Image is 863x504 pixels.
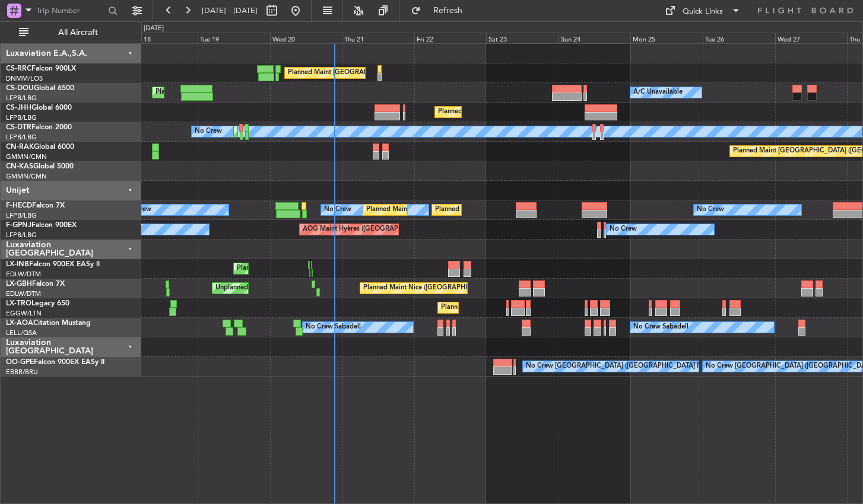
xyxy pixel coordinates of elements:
a: LELL/QSA [6,328,37,337]
div: Planned Maint [GEOGRAPHIC_DATA] ([GEOGRAPHIC_DATA]) [156,84,342,101]
div: No Crew [GEOGRAPHIC_DATA] ([GEOGRAPHIC_DATA] National) [526,358,725,375]
div: Thu 21 [342,33,414,43]
a: F-GPNJFalcon 900EX [6,222,77,229]
a: CN-KASGlobal 5000 [6,163,74,170]
button: All Aircraft [13,23,129,42]
span: [DATE] - [DATE] [202,5,258,16]
span: Refresh [423,7,473,15]
span: CS-DTR [6,124,31,131]
a: LFPB/LBG [6,231,37,240]
span: CS-DOU [6,85,34,92]
div: Planned Maint Nice ([GEOGRAPHIC_DATA]) [363,279,496,297]
div: Quick Links [683,6,723,18]
div: AOG Maint Hyères ([GEOGRAPHIC_DATA]-[GEOGRAPHIC_DATA]) [303,221,503,238]
a: CS-DTRFalcon 2000 [6,124,72,131]
span: LX-GBH [6,280,32,288]
div: Planned Maint Geneva (Cointrin) [237,260,335,277]
button: Refresh [405,1,477,20]
a: EBBR/BRU [6,368,38,377]
div: Fri 22 [414,33,487,43]
div: No Crew [324,201,351,219]
a: GMMN/CMN [6,152,47,161]
a: LX-INBFalcon 900EX EASy II [6,261,100,268]
div: Tue 26 [703,33,775,43]
a: CS-DOUGlobal 6500 [6,85,74,92]
div: Planned Maint [GEOGRAPHIC_DATA] ([GEOGRAPHIC_DATA]) [288,64,475,82]
div: Planned Maint [GEOGRAPHIC_DATA] ([GEOGRAPHIC_DATA]) [366,201,553,219]
span: OO-GPE [6,359,34,366]
div: Mon 18 [126,33,198,43]
div: No Crew [610,221,637,238]
span: CS-RRC [6,65,31,72]
a: OO-GPEFalcon 900EX EASy II [6,359,104,366]
a: LFPB/LBG [6,94,37,103]
span: CN-KAS [6,163,33,170]
div: Sun 24 [559,33,631,43]
div: Planned Maint Sofia [237,123,297,141]
a: LX-TROLegacy 650 [6,300,69,307]
span: LX-INB [6,261,29,268]
a: CN-RAKGlobal 6000 [6,143,74,151]
div: A/C Unavailable [633,84,683,101]
div: Planned Maint [GEOGRAPHIC_DATA] ([GEOGRAPHIC_DATA]) [441,299,628,317]
div: Mon 25 [630,33,703,43]
div: No Crew [195,123,222,141]
span: F-GPNJ [6,222,31,229]
div: Wed 27 [775,33,848,43]
div: No Crew Sabadell [633,318,689,336]
a: GMMN/CMN [6,172,47,181]
a: EGGW/LTN [6,309,42,318]
a: EDLW/DTM [6,270,41,279]
div: Tue 19 [198,33,270,43]
div: Planned Maint [GEOGRAPHIC_DATA] ([GEOGRAPHIC_DATA]) [438,103,625,121]
a: F-HECDFalcon 7X [6,202,65,209]
div: No Crew [697,201,724,219]
span: LX-TRO [6,300,31,307]
a: LFPB/LBG [6,211,37,220]
a: LFPB/LBG [6,133,37,142]
a: LX-GBHFalcon 7X [6,280,65,288]
div: No Crew Sabadell [306,318,361,336]
a: LFPB/LBG [6,113,37,122]
div: [DATE] [144,24,164,34]
a: CS-RRCFalcon 900LX [6,65,76,72]
a: CS-JHHGlobal 6000 [6,104,72,111]
span: F-HECD [6,202,32,209]
span: CN-RAK [6,143,34,151]
div: Sat 23 [486,33,559,43]
span: CS-JHH [6,104,31,111]
span: LX-AOA [6,320,33,327]
a: EDLW/DTM [6,289,41,298]
div: Planned Maint [GEOGRAPHIC_DATA] ([GEOGRAPHIC_DATA]) [435,201,622,219]
div: Wed 20 [270,33,342,43]
a: LX-AOACitation Mustang [6,320,91,327]
div: Unplanned Maint [GEOGRAPHIC_DATA] ([GEOGRAPHIC_DATA]) [215,279,411,297]
a: DNMM/LOS [6,74,43,83]
span: All Aircraft [31,28,125,37]
button: Quick Links [659,1,747,20]
input: Trip Number [36,2,104,20]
